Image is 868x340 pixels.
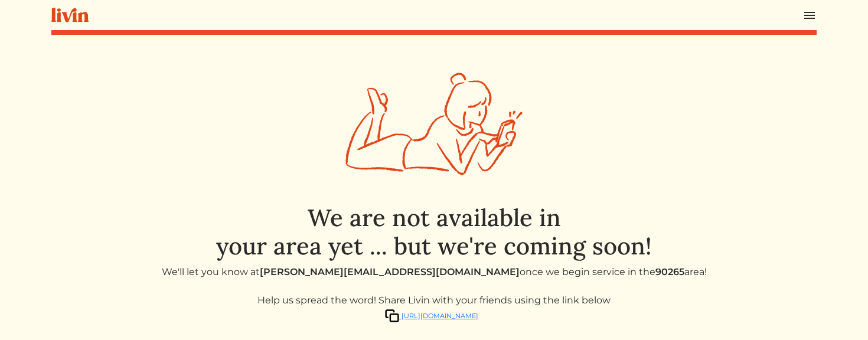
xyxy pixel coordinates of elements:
[345,73,523,175] img: onboarding_out_of_service_range-34a8b0aa87bd6c654ae4055fc30c1a7bc287cfd9e4ed997647260e7b47d70b5e.svg
[655,266,684,277] span: 90265
[384,308,479,323] button: [URL][DOMAIN_NAME]
[51,293,817,308] div: Help us spread the word! Share Livin with your friends using the link below
[402,312,478,320] span: [URL][DOMAIN_NAME]
[385,309,399,323] img: Copy link
[51,265,817,279] p: We'll let you know at once we begin service in the area!
[260,266,520,277] span: [PERSON_NAME][EMAIL_ADDRESS][DOMAIN_NAME]
[51,8,89,22] img: livin-logo-a0d97d1a881af30f6274990eb6222085a2533c92bbd1e4f22c21b4f0d0e3210c.svg
[51,204,817,260] h1: We are not available in your area yet ... but we're coming soon!
[802,8,817,22] img: menu_hamburger-cb6d353cf0ecd9f46ceae1c99ecbeb4a00e71ca567a856bd81f57e9d8c17bb26.svg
